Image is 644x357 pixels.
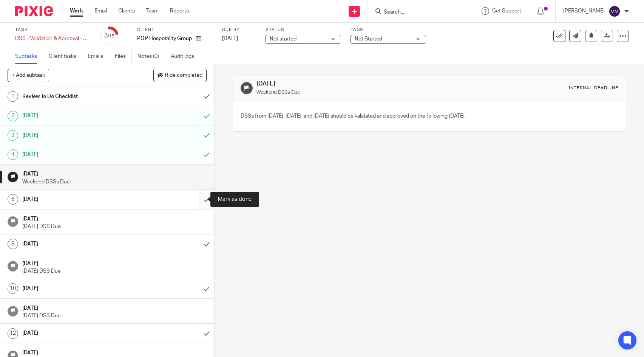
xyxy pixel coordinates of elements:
[222,36,238,41] span: [DATE]
[266,27,341,33] label: Status
[351,27,426,33] label: Tags
[137,49,165,64] a: Notes (0)
[94,7,107,15] a: Email
[8,111,18,121] div: 2
[165,73,202,79] span: Hide completed
[115,49,132,64] a: Files
[22,238,135,250] h1: [DATE]
[22,267,207,275] p: [DATE] DSS Due
[15,49,43,64] a: Subtasks
[22,213,207,223] h1: [DATE]
[22,130,135,141] h1: [DATE]
[22,194,135,205] h1: [DATE]
[22,91,135,102] h1: Review To Do Checklist
[118,7,135,15] a: Clients
[8,239,18,249] div: 8
[170,7,189,15] a: Reports
[569,85,618,91] div: Internal deadline
[8,194,18,205] div: 6
[22,312,207,320] p: [DATE] DSS Due
[22,347,207,357] h1: [DATE]
[8,328,18,339] div: 12
[153,69,207,82] button: Hide completed
[8,283,18,294] div: 10
[22,149,135,160] h1: [DATE]
[608,5,621,17] img: svg%3E
[256,90,300,95] small: Weekend DSSs Due
[8,130,18,141] div: 3
[8,149,18,160] div: 4
[222,27,256,33] label: Due by
[241,112,466,120] p: DSSs from [DATE], [DATE], and [DATE] should be validated and approved on the following [DATE].
[22,178,207,186] p: Weekend DSSs Due
[137,27,213,33] label: Client
[492,8,521,14] span: Get Support
[383,9,451,16] input: Search
[49,49,82,64] a: Client tasks
[22,110,135,121] h1: [DATE]
[15,6,53,16] img: Pixie
[15,27,91,33] label: Task
[70,7,83,15] a: Work
[8,91,18,102] div: 1
[15,35,91,42] div: DSS - Validation &amp; Approval - week 39
[108,34,114,38] small: /15
[22,258,207,267] h1: [DATE]
[137,35,192,42] p: POP Hospotality Group
[563,7,605,15] p: [PERSON_NAME]
[270,36,297,42] span: Not started
[146,7,159,15] a: Team
[22,328,135,339] h1: [DATE]
[88,49,109,64] a: Emails
[22,168,207,178] h1: [DATE]
[22,303,207,312] h1: [DATE]
[256,80,445,88] h1: [DATE]
[104,31,114,40] div: 3
[355,36,382,42] span: Not Started
[171,49,200,64] a: Audit logs
[22,283,135,294] h1: [DATE]
[15,35,91,42] div: DSS - Validation & Approval - week 39
[8,69,49,82] button: + Add subtask
[22,223,207,230] p: [DATE] DSS Due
